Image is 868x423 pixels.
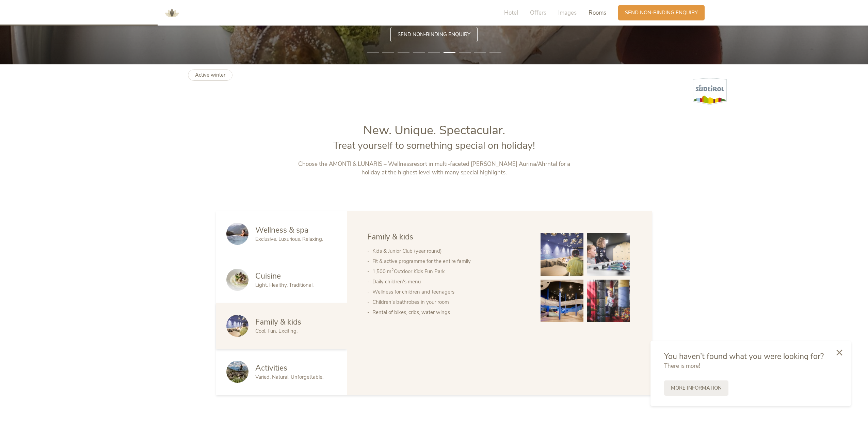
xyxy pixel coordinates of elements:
[162,10,182,15] a: AMONTI & LUNARIS Wellnessresort
[255,282,314,288] span: Light. Healthy. Traditional.
[398,31,470,38] span: Send non-binding enquiry
[372,307,527,317] li: Rental of bikes, cribs, water wings …
[372,277,527,287] li: Daily children's menu
[195,72,225,78] b: Active winter
[693,78,727,105] img: Südtirol
[333,139,535,152] span: Treat yourself to something special on holiday!
[372,256,527,266] li: Fit & active programme for the entire family
[372,266,527,277] li: 1,500 m Outdoor Kids Fun Park
[367,232,413,242] span: Family & kids
[372,246,527,256] li: Kids & Junior Club (year round)
[372,287,527,297] li: Wellness for children and teenagers
[155,64,165,81] b: Family
[292,160,576,177] p: Choose the AMONTI & LUNARIS – Wellnessresort in multi-faceted [PERSON_NAME] Aurina/Ahrntal for a ...
[255,236,323,242] span: Exclusive. Luxurious. Relaxing.
[165,64,188,81] b: Active summer
[363,122,505,139] span: New. Unique. Spectacular.
[188,69,232,81] a: Active winter
[664,351,824,362] span: You haven’t found what you were looking for?
[589,9,606,17] span: Rooms
[372,297,527,307] li: Children's bathrobes in your room
[255,271,281,281] span: Cuisine
[141,64,155,81] b: Wellness
[530,9,546,17] span: Offers
[664,380,728,396] a: More information
[558,9,577,17] span: Images
[255,317,301,327] span: Family & kids
[671,385,722,392] span: More information
[162,3,182,23] img: AMONTI & LUNARIS Wellnessresort
[391,267,394,272] sup: 2
[625,9,698,16] span: Send non-binding enquiry
[255,328,298,334] span: Cool. Fun. Exciting.
[504,9,518,17] span: Hotel
[255,374,323,380] span: Varied. Natural. Unforgettable.
[255,225,308,235] span: Wellness & spa
[255,363,287,373] span: Activities
[664,362,700,370] span: There is more!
